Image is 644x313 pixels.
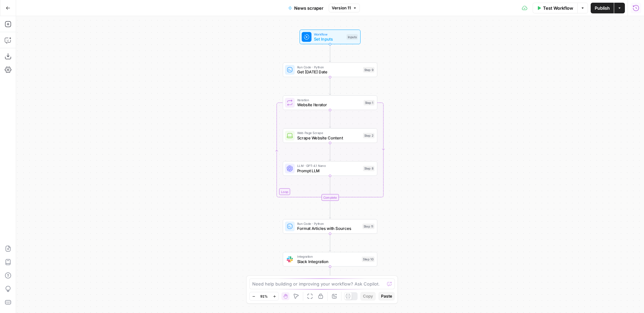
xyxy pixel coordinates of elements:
[297,163,361,168] span: LLM · GPT-4.1 Nano
[533,3,577,13] button: Test Workflow
[332,5,351,11] span: Version 11
[297,102,361,108] span: Website Iterator
[297,130,361,135] span: Web Page Scrape
[595,5,610,11] span: Publish
[364,100,375,105] div: Step 1
[362,224,374,229] div: Step 11
[297,226,360,232] span: Format Articles with Sources
[283,29,377,44] div: WorkflowSet InputsInputs
[260,294,268,299] span: 91%
[363,133,375,138] div: Step 2
[329,201,331,218] g: Edge from step_1-iteration-end to step_11
[329,4,360,12] button: Version 11
[314,32,344,37] span: Workflow
[362,257,375,262] div: Step 10
[297,221,360,226] span: Run Code · Python
[591,3,614,13] button: Publish
[329,143,331,161] g: Edge from step_2 to step_8
[297,69,361,75] span: Get [DATE] Date
[297,135,361,141] span: Scrape Website Content
[329,234,331,251] g: Edge from step_11 to step_10
[363,67,375,72] div: Step 9
[297,254,359,259] span: Integration
[284,3,327,13] button: News scraper
[363,293,373,299] span: Copy
[297,65,361,70] span: Run Code · Python
[381,293,392,299] span: Paste
[283,62,377,77] div: Run Code · PythonGet [DATE] DateStep 9
[283,219,377,234] div: Run Code · PythonFormat Articles with SourcesStep 11
[329,44,331,62] g: Edge from start to step_9
[346,34,358,40] div: Inputs
[283,194,377,201] div: Complete
[283,161,377,176] div: LLM · GPT-4.1 NanoPrompt LLMStep 8
[283,128,377,143] div: Web Page ScrapeScrape Website ContentStep 2
[283,96,377,110] div: LoopIterationWebsite IteratorStep 1
[297,98,361,103] span: Iteration
[314,36,344,42] span: Set Inputs
[283,252,377,267] div: IntegrationSlack IntegrationStep 10
[329,77,331,95] g: Edge from step_9 to step_1
[294,5,323,11] span: News scraper
[543,5,573,11] span: Test Workflow
[297,258,359,264] span: Slack Integration
[378,292,395,301] button: Paste
[297,168,361,174] span: Prompt LLM
[363,166,375,171] div: Step 8
[360,292,376,301] button: Copy
[287,256,293,262] img: Slack-mark-RGB.png
[329,110,331,128] g: Edge from step_1 to step_2
[321,194,339,201] div: Complete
